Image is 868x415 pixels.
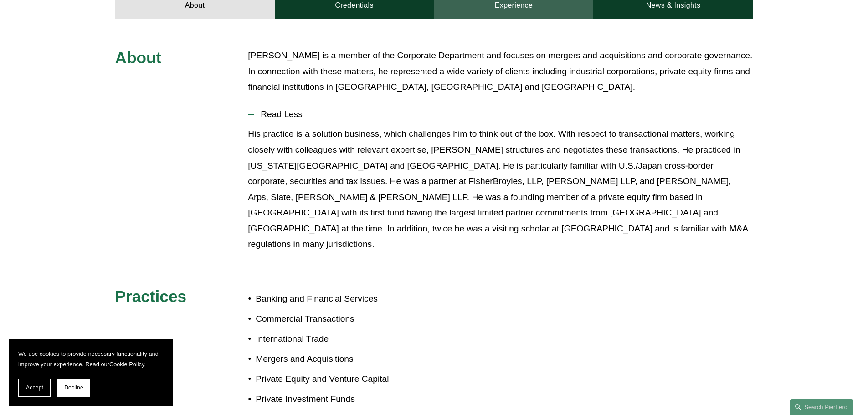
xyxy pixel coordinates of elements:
[256,311,434,327] p: Commercial Transactions
[115,287,187,305] span: Practices
[115,49,162,67] span: About
[256,371,434,387] p: Private Equity and Venture Capital
[248,126,753,252] p: His practice is a solution business, which challenges him to think out of the box. With respect t...
[790,399,853,415] a: Search this site
[256,291,434,307] p: Banking and Financial Services
[256,351,434,367] p: Mergers and Acquisitions
[57,379,90,397] button: Decline
[248,48,753,95] p: [PERSON_NAME] is a member of the Corporate Department and focuses on mergers and acquisitions and...
[109,361,144,368] a: Cookie Policy
[256,331,434,347] p: International Trade
[9,339,173,406] section: Cookie banner
[18,379,51,397] button: Accept
[254,109,753,119] span: Read Less
[248,126,753,259] div: Read Less
[26,384,43,391] span: Accept
[248,102,753,126] button: Read Less
[64,384,83,391] span: Decline
[18,348,164,369] p: We use cookies to provide necessary functionality and improve your experience. Read our .
[256,391,434,407] p: Private Investment Funds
